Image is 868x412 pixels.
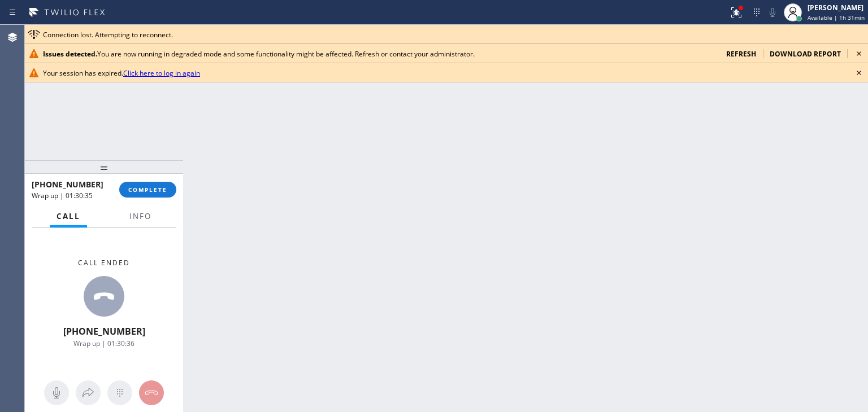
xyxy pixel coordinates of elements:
span: download report [770,49,841,59]
span: Your session has expired. [43,68,200,78]
span: Wrap up | 01:30:35 [32,191,93,200]
button: Hang up [139,380,164,405]
button: Call [50,205,87,227]
span: Connection lost. Attempting to reconnect. [43,30,173,40]
span: Call ended [78,258,130,268]
b: Issues detected. [43,49,97,59]
button: COMPLETE [119,182,176,198]
button: Info [123,205,158,227]
span: Available | 1h 31min [808,14,865,21]
span: Call [57,211,80,221]
span: refresh [726,49,756,59]
button: Mute [44,380,69,405]
button: Open directory [76,380,101,405]
a: Click here to log in again [123,68,200,78]
span: [PHONE_NUMBER] [32,179,103,190]
span: [PHONE_NUMBER] [63,325,145,338]
span: Info [129,211,151,221]
button: Mute [765,5,780,20]
div: You are now running in degraded mode and some functionality might be affected. Refresh or contact... [43,49,717,59]
span: Wrap up | 01:30:36 [73,339,134,348]
div: [PERSON_NAME] [808,3,865,12]
button: Open dialpad [107,380,132,405]
span: COMPLETE [128,186,167,194]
